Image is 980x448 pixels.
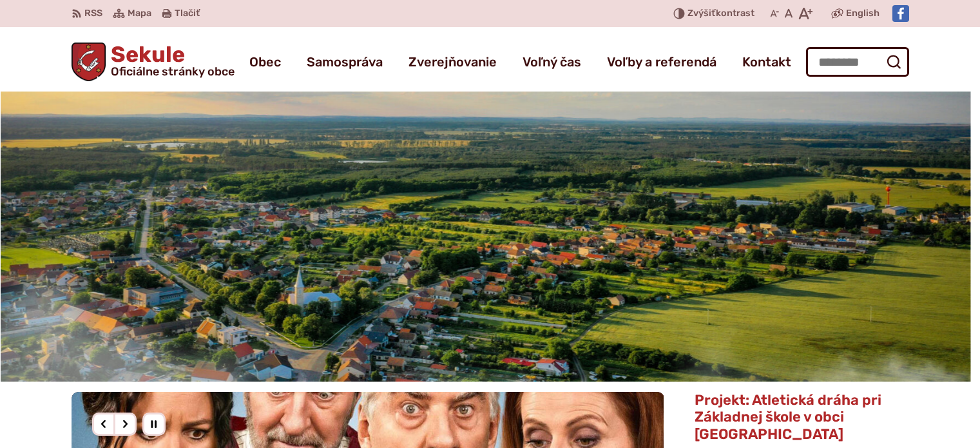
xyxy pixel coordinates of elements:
a: Samospráva [307,44,383,80]
a: Voľby a referendá [607,44,716,80]
a: Kontakt [742,44,791,80]
div: Pozastaviť pohyb slajdera [142,413,166,436]
a: Zverejňovanie [408,44,497,80]
span: RSS [84,6,102,21]
div: Nasledujúci slajd [113,413,137,436]
span: Zvýšiť [687,8,716,19]
a: Voľný čas [523,44,581,80]
span: Oficiálne stránky obce [111,66,235,77]
span: Mapa [128,6,151,21]
img: Prejsť na Facebook stránku [892,5,909,22]
a: Obec [249,44,281,80]
span: English [846,6,879,21]
img: Prejsť na domovskú stránku [72,43,106,81]
span: Projekt: Atletická dráha pri Základnej škole v obci [GEOGRAPHIC_DATA] [695,391,881,443]
h1: Sekule [106,44,235,77]
div: Predošlý slajd [92,413,115,436]
a: Logo Sekule, prejsť na domovskú stránku. [72,43,235,81]
span: Tlačiť [175,8,200,19]
a: English [843,6,882,21]
span: kontrast [687,8,754,19]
